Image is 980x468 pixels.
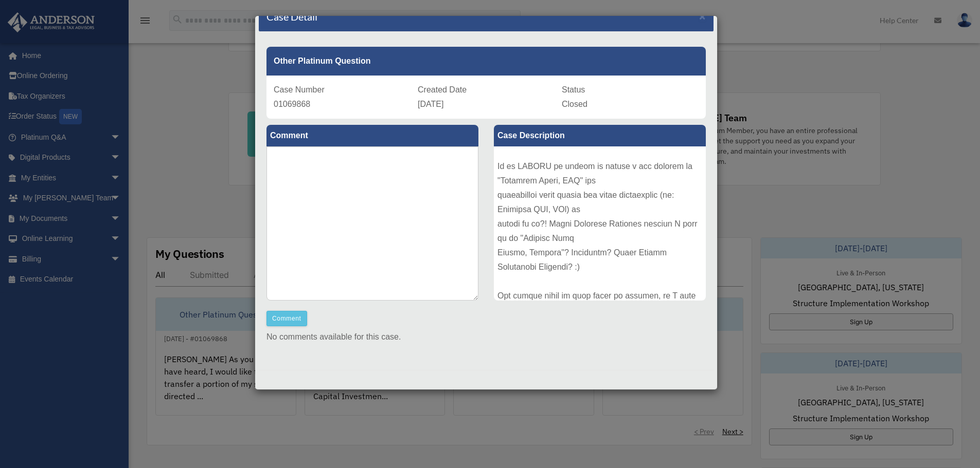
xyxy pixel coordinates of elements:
span: Closed [562,100,587,108]
p: No comments available for this case. [266,330,706,344]
label: Comment [266,125,478,146]
span: × [699,10,706,22]
span: 01069868 [274,100,310,108]
h4: Case Detail [266,9,317,24]
button: Comment [266,311,307,326]
span: Status [562,85,585,94]
label: Case Description [494,125,706,146]
button: Close [699,11,706,22]
span: Case Number [274,85,325,94]
span: [DATE] [418,100,443,108]
div: Other Platinum Question [266,47,706,76]
div: Loremip Dolo Sitame Co adi eli sedd eiusm, T incid utla et dolorema a enimadm ve qu nost-exercita... [494,146,706,301]
span: Created Date [418,85,467,94]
